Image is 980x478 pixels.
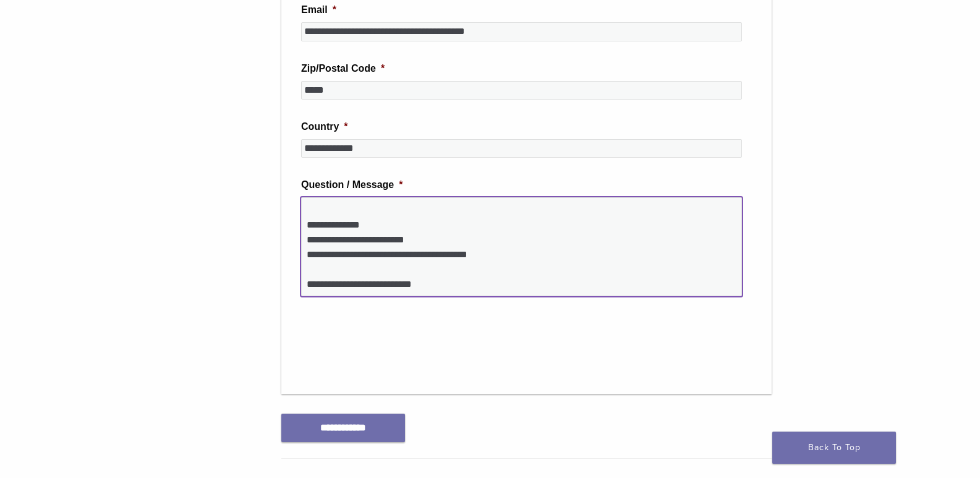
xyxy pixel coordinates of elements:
label: Email [301,4,336,17]
label: Zip/Postal Code [301,62,385,75]
iframe: reCAPTCHA [301,316,489,364]
a: Back To Top [772,432,896,464]
label: Country [301,121,348,134]
label: Question / Message [301,179,403,192]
